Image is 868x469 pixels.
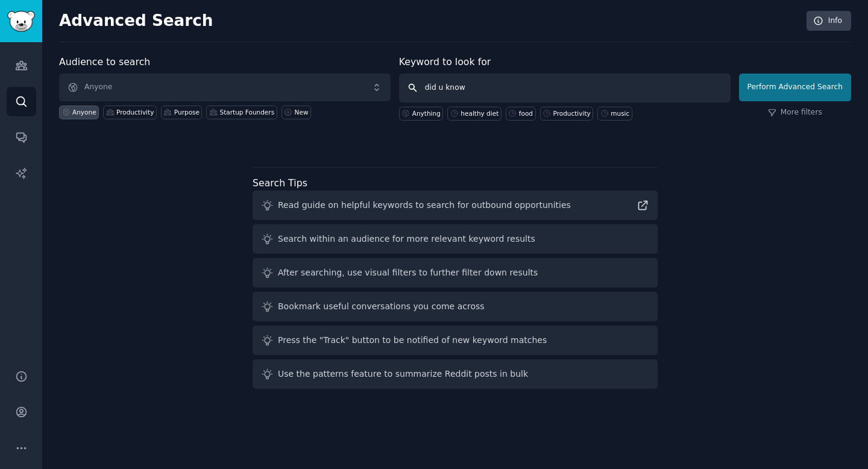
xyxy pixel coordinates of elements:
div: Startup Founders [219,108,274,116]
div: Bookmark useful conversations you come across [278,300,485,313]
h2: Advanced Search [59,11,800,31]
div: Press the "Track" button to be notified of new keyword matches [278,334,547,347]
div: Productivity [116,108,154,116]
div: Search within an audience for more relevant keyword results [278,233,535,245]
div: Use the patterns feature to summarize Reddit posts in bulk [278,368,528,380]
button: Perform Advanced Search [739,74,851,101]
div: Purpose [174,108,200,116]
div: Anyone [72,108,96,116]
div: Productivity [553,109,591,118]
div: food [519,109,533,118]
a: New [281,105,311,119]
label: Keyword to look for [399,56,491,68]
input: Any keyword [399,74,731,102]
img: GummySearch logo [7,11,35,32]
div: New [295,108,309,116]
label: Search Tips [253,177,307,189]
button: Anyone [59,74,391,101]
a: More filters [768,107,822,118]
div: Anything [412,109,441,118]
div: healthy diet [461,109,498,118]
div: After searching, use visual filters to further filter down results [278,266,538,279]
div: Read guide on helpful keywords to search for outbound opportunities [278,199,571,212]
div: music [611,109,629,118]
label: Audience to search [59,56,150,68]
a: Info [807,11,851,31]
